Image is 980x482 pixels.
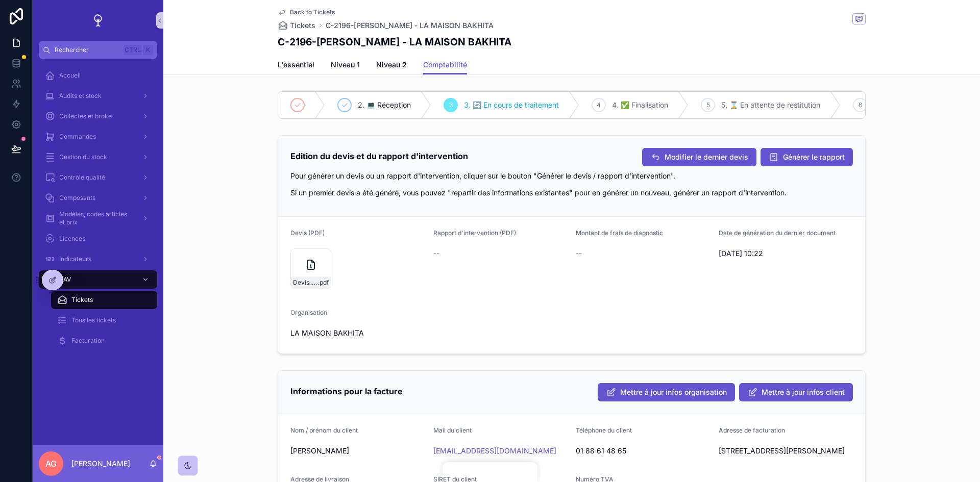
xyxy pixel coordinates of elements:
span: Date de génération du dernier document [719,229,836,237]
a: Back to Tickets [278,8,335,16]
span: LA MAISON BAKHITA [290,328,425,338]
a: Collectes et broke [39,107,157,125]
span: Téléphone du client [576,426,632,434]
a: Accueil [39,66,157,85]
a: Contrôle qualité [39,168,157,187]
p: Si un premier devis a été généré, vous pouvez "repartir des informations existantes" pour en géné... [290,187,853,198]
a: Gestion du stock [39,148,157,166]
a: Facturation [51,332,157,350]
span: Devis_SAV_19550-17323 [293,278,318,287]
span: Audits et stock [59,92,102,100]
span: Modèles, codes articles et prix [59,210,134,226]
a: SAV [39,270,157,289]
span: Accueil [59,71,81,80]
span: Mettre à jour infos organisation [620,387,727,397]
a: Tickets [278,20,315,31]
span: SAV [59,275,71,284]
span: 3. 🔄 En cours de traitement [464,100,559,110]
span: Montant de frais de diagnostic [576,229,663,237]
span: Ctrl [124,45,142,55]
p: Pour générer un devis ou un rapport d'intervention, cliquer sur le bouton "Générer le devis / rap... [290,170,853,181]
button: Générer le rapport [761,148,853,166]
span: Facturation [71,337,105,345]
span: .pdf [318,278,329,287]
p: [PERSON_NAME] [71,459,130,469]
span: [STREET_ADDRESS][PERSON_NAME] [719,446,853,456]
span: Niveau 1 [331,60,360,70]
span: Gestion du stock [59,153,107,161]
a: Tickets [51,291,157,309]
div: scrollable content [33,59,163,363]
a: Niveau 1 [331,56,360,76]
span: L'essentiel [278,60,314,70]
span: 3 [449,101,453,109]
span: Contrôle qualité [59,173,105,182]
span: Devis (PDF) [290,229,325,237]
span: Mail du client [433,426,472,434]
a: L'essentiel [278,56,314,76]
a: Composants [39,189,157,207]
span: AG [45,458,57,470]
span: 4. ✅ Finalisation [612,100,668,110]
a: C-2196-[PERSON_NAME] - LA MAISON BAKHITA [326,20,494,31]
button: RechercherCtrlK [39,41,157,59]
span: -- [433,248,439,259]
span: 5 [706,101,710,109]
a: Comptabilité [423,56,467,75]
span: Organisation [290,309,327,316]
button: Mettre à jour infos client [739,383,853,401]
span: [PERSON_NAME] [290,446,425,456]
span: Modifier le dernier devis [665,152,748,162]
span: K [144,46,152,54]
span: Rechercher [55,46,119,54]
span: 01 88 61 48 65 [576,446,710,456]
span: Adresse de facturation [719,426,785,434]
a: [EMAIL_ADDRESS][DOMAIN_NAME] [433,446,556,456]
span: Niveau 2 [376,60,407,70]
h2: Informations pour la facture [290,383,403,399]
a: Licences [39,230,157,248]
span: Générer le rapport [783,152,845,162]
span: 4 [597,101,601,109]
a: Niveau 2 [376,56,407,76]
img: App logo [90,12,106,29]
span: Nom / prénom du client [290,426,358,434]
h1: C-2196-[PERSON_NAME] - LA MAISON BAKHITA [278,35,511,49]
span: Mettre à jour infos client [762,387,845,397]
button: Modifier le dernier devis [642,148,756,166]
span: Tickets [290,20,315,31]
a: Modèles, codes articles et prix [39,209,157,227]
span: 5. ⌛ En attente de restitution [721,100,820,110]
span: Tickets [71,296,93,304]
span: 6 [859,101,862,109]
span: Tous les tickets [71,316,116,324]
span: Commandes [59,133,96,141]
a: Commandes [39,128,157,146]
a: Indicateurs [39,250,157,268]
span: Licences [59,235,85,243]
span: Indicateurs [59,255,91,263]
a: Tous les tickets [51,311,157,329]
span: 2. 💻 Réception [358,100,411,110]
span: Back to Tickets [290,8,335,16]
h2: Edition du devis et du rapport d'intervention [290,148,468,164]
span: [DATE] 10:22 [719,248,853,259]
span: -- [576,248,582,259]
span: Rapport d'intervention (PDF) [433,229,516,237]
a: Audits et stock [39,87,157,105]
button: Mettre à jour infos organisation [598,383,735,401]
span: Composants [59,194,95,202]
span: Collectes et broke [59,112,112,120]
span: Comptabilité [423,60,467,70]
